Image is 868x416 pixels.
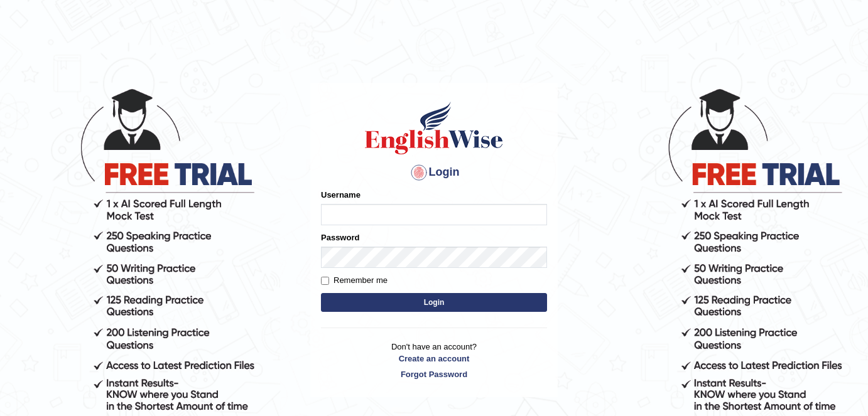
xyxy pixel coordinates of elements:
img: Logo of English Wise sign in for intelligent practice with AI [362,100,506,156]
p: Don't have an account? [321,341,547,380]
a: Forgot Password [321,368,547,380]
label: Remember me [321,274,388,287]
h4: Login [321,163,547,183]
input: Remember me [321,277,329,285]
a: Create an account [321,353,547,365]
label: Username [321,189,361,201]
label: Password [321,232,359,243]
button: Login [321,293,547,312]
